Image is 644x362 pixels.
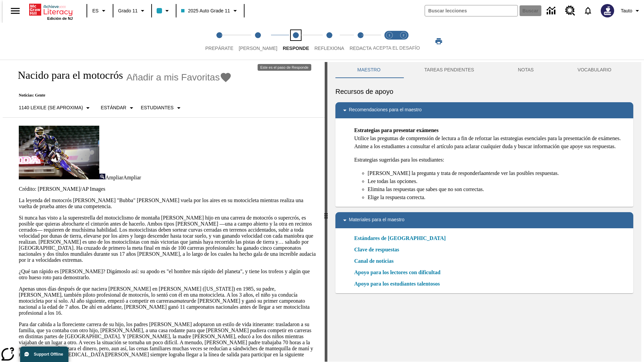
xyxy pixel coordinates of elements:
a: Centro de información [543,2,561,20]
em: antes [483,170,495,176]
button: Reflexiona step 4 of 5 [309,23,350,60]
p: Noticias: Gente [11,93,232,98]
button: VOCABULARIO [555,62,633,78]
button: Imprimir [428,35,449,47]
button: Maestro [335,62,402,78]
span: ACEPTA EL DESAFÍO [373,45,420,51]
li: Elimina las respuestas que sabes que no son correctas. [368,185,628,193]
button: Clase: 2025 Auto Grade 11, Selecciona una clase [178,5,241,17]
p: Apenas unos días después de que naciera [PERSON_NAME] en [PERSON_NAME] ([US_STATE]) en 1985, su p... [19,286,317,316]
button: Grado: Grado 11, Elige un grado [115,5,149,17]
button: Añadir a mis Favoritas - Nacido para el motocrós [126,71,232,83]
span: Grado 11 [118,7,138,14]
p: Si nunca has visto a la superestrella del motociclismo de montaña [PERSON_NAME] hijo en una carre... [19,215,317,263]
a: Canal de noticias, Se abrirá en una nueva ventana o pestaña [354,257,393,265]
a: Notificaciones [579,2,597,19]
a: Clave de respuestas, Se abrirá en una nueva ventana o pestaña [354,246,399,254]
button: Seleccionar estudiante [138,102,185,114]
p: ¿Qué tan rápido es [PERSON_NAME]? Digámoslo así: su apodo es "el hombre más rápido del planeta", ... [19,268,317,281]
div: Portada [29,2,73,20]
img: El corredor de motocrós James Stewart vuela por los aires en su motocicleta de montaña. [19,126,99,179]
span: 2025 Auto Grade 11 [181,7,230,14]
span: Support Offline [34,352,63,357]
li: [PERSON_NAME] la pregunta y trata de responderla de ver las posibles respuestas. [368,169,628,177]
li: Lee todas las opciones. [368,177,628,185]
img: Avatar [601,4,614,17]
span: Ampliar [105,175,123,180]
button: Support Offline [20,347,68,362]
span: Redacta [350,46,372,51]
button: Prepárate step 1 of 5 [200,23,239,60]
span: [PERSON_NAME] [239,46,277,51]
span: Prepárate [205,46,233,51]
a: Apoyo para los estudiantes talentosos [354,280,444,288]
button: Lee step 2 of 5 [233,23,283,60]
li: Elige la respuesta correcta. [368,193,628,201]
button: Abrir el menú lateral [5,1,25,21]
span: Reflexiona [314,46,344,51]
p: Crédito: [PERSON_NAME]/AP Images [19,186,317,192]
div: Instructional Panel Tabs [335,62,633,78]
button: Redacta step 5 of 5 [344,23,377,60]
div: Pulsa la tecla de intro o la barra espaciadora y luego presiona las flechas de derecha e izquierd... [325,62,327,362]
button: Acepta el desafío contesta step 2 of 2 [394,23,413,60]
h1: Nacido para el motocrós [11,69,123,81]
p: Materiales para el maestro [349,216,405,224]
p: Estudiantes [141,104,174,111]
button: TAREAS PENDIENTES [402,62,496,78]
strong: Estrategias para presentar exámenes [354,127,438,133]
button: Tipo de apoyo, Estándar [98,102,138,114]
button: NOTAS [496,62,556,78]
p: Estándar [101,104,126,111]
p: Recomendaciones para el maestro [349,106,422,114]
a: Estándares de [GEOGRAPHIC_DATA] [354,234,450,242]
button: Perfil/Configuración [618,5,644,17]
p: Utilice las preguntas de comprensión de lectura a fin de reforzar las estrategias esenciales para... [354,126,628,150]
button: Escoja un nuevo avatar [597,2,618,19]
button: Seleccione Lexile, 1140 Lexile (Se aproxima) [16,102,95,114]
text: 2 [402,34,404,37]
span: Ampliar [123,175,141,180]
em: amateur [173,298,191,304]
p: La leyenda del motocrós [PERSON_NAME] "Bubba" [PERSON_NAME] vuela por los aires en su motocicleta... [19,197,317,209]
p: 1140 Lexile (Se aproxima) [19,104,83,111]
span: Tauto [621,7,632,14]
img: Ampliar [99,174,105,179]
span: Añadir a mis Favoritas [126,72,220,83]
button: El color de la clase es azul claro. Cambiar el color de la clase. [154,5,174,17]
span: Edición de NJ [47,16,73,20]
text: 1 [388,34,390,37]
div: Recomendaciones para el maestro [335,102,633,118]
a: Centro de recursos, Se abrirá en una pestaña nueva. [561,2,579,20]
span: Responde [283,46,309,51]
button: Acepta el desafío lee step 1 of 2 [380,23,399,60]
h6: Recursos de apoyo [335,86,633,97]
div: Materiales para el maestro [335,212,633,228]
div: reading [3,62,325,358]
span: ES [92,7,99,14]
a: Apoyo para los lectores con dificultad [354,268,444,277]
div: Este es el paso de Responde [258,64,311,71]
div: activity [327,62,641,362]
p: Estrategias sugeridas para los estudiantes: [354,156,628,164]
input: Buscar campo [425,5,518,16]
button: Lenguaje: ES, Selecciona un idioma [89,5,111,17]
button: Responde step 3 of 5 [277,23,315,60]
